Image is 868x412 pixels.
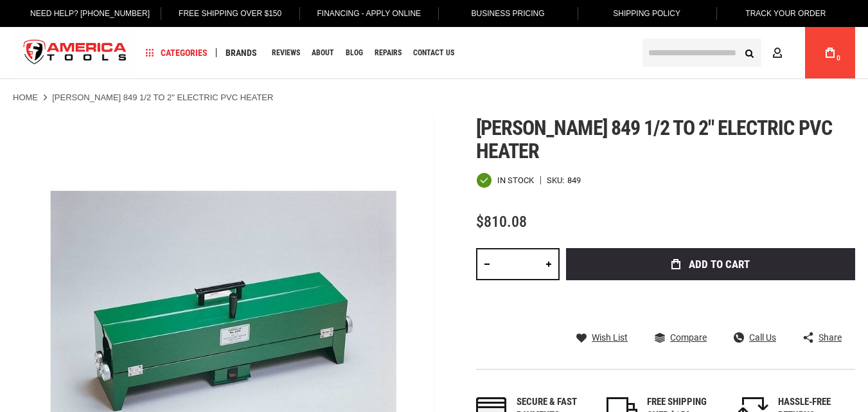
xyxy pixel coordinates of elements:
div: Availability [476,172,534,188]
span: Brands [226,48,257,57]
span: Categories [146,48,208,57]
span: Share [819,333,842,342]
a: Brands [220,44,263,62]
a: 0 [818,27,842,78]
a: Home [13,92,38,103]
a: Reviews [266,44,306,62]
a: Repairs [369,44,407,62]
a: Blog [340,44,369,62]
a: Contact Us [407,44,460,62]
span: Blog [346,49,363,57]
span: Shipping Policy [613,9,680,18]
a: Call Us [734,332,776,343]
img: America Tools [13,29,137,77]
span: 0 [837,55,840,62]
button: Search [737,40,761,65]
button: Add to Cart [566,248,855,280]
a: About [306,44,340,62]
span: $810.08 [476,213,527,231]
strong: SKU [547,176,567,184]
div: 849 [567,176,581,184]
span: About [312,49,334,57]
strong: [PERSON_NAME] 849 1/2 TO 2" ELECTRIC PVC HEATER [52,93,273,102]
span: Repairs [375,49,402,57]
a: store logo [13,29,137,77]
span: [PERSON_NAME] 849 1/2 to 2" electric pvc heater [476,116,832,163]
a: Compare [655,332,707,343]
span: Compare [670,333,707,342]
a: Categories [140,44,213,62]
span: Add to Cart [689,259,750,270]
span: Wish List [592,333,628,342]
span: In stock [497,176,534,184]
span: Contact Us [413,49,454,57]
a: Wish List [576,332,628,343]
span: Call Us [749,333,776,342]
span: Reviews [272,49,300,57]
